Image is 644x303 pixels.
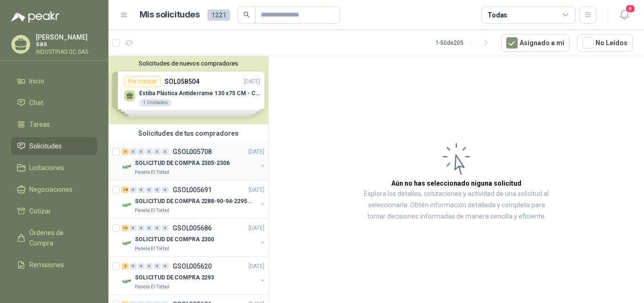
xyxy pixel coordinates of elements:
[173,263,212,270] p: GSOL005620
[29,184,73,195] span: Negociaciones
[29,98,43,108] span: Chat
[11,94,97,112] a: Chat
[122,148,129,155] div: 3
[122,225,129,231] div: 16
[154,225,161,231] div: 0
[173,187,212,193] p: GSOL005691
[122,276,133,287] img: Company Logo
[135,207,169,214] p: Panela El Trébol
[29,76,44,86] span: Inicio
[122,199,133,211] img: Company Logo
[11,137,97,155] a: Solicitudes
[173,148,212,155] p: GSOL005708
[11,11,59,23] img: Logo peakr
[29,228,88,248] span: Órdenes de Compra
[130,263,137,270] div: 0
[154,148,161,155] div: 0
[122,263,129,270] div: 2
[146,225,153,231] div: 0
[11,278,97,295] a: Configuración
[616,7,633,24] button: 8
[173,225,212,231] p: GSOL005686
[29,141,62,151] span: Solicitudes
[11,115,97,133] a: Tareas
[162,263,169,270] div: 0
[135,273,214,282] p: SOLICITUD DE COMPRA 2293
[146,187,153,193] div: 0
[436,35,494,50] div: 1 - 50 de 205
[122,146,266,176] a: 3 0 0 0 0 0 GSOL005708[DATE] Company LogoSOLICITUD DE COMPRA 2305-2306Panela El Trébol
[130,187,137,193] div: 0
[135,245,169,253] p: Panela El Trébol
[36,49,97,55] p: INDUSTRIAS GC SAS
[112,60,264,67] button: Solicitudes de nuevos compradores
[135,283,169,291] p: Panela El Trébol
[138,187,145,193] div: 0
[138,225,145,231] div: 0
[108,124,268,142] div: Solicitudes de tus compradores
[248,224,264,233] p: [DATE]
[154,187,161,193] div: 0
[11,224,97,252] a: Órdenes de Compra
[391,178,521,188] h3: Aún no has seleccionado niguna solicitud
[36,34,97,47] p: [PERSON_NAME] sas
[29,163,64,173] span: Licitaciones
[122,261,266,291] a: 2 0 0 0 0 0 GSOL005620[DATE] Company LogoSOLICITUD DE COMPRA 2293Panela El Trébol
[138,263,145,270] div: 0
[140,8,200,22] h1: Mis solicitudes
[363,188,550,222] p: Explora los detalles, cotizaciones y actividad de una solicitud al seleccionarla. Obtén informaci...
[29,119,50,130] span: Tareas
[162,187,169,193] div: 0
[11,72,97,90] a: Inicio
[501,34,570,52] button: Asignado a mi
[122,184,266,214] a: 18 0 0 0 0 0 GSOL005691[DATE] Company LogoSOLICITUD DE COMPRA 2288-90-94-2295-96-2301-02-04Panela...
[11,256,97,274] a: Remisiones
[135,197,252,206] p: SOLICITUD DE COMPRA 2288-90-94-2295-96-2301-02-04
[248,147,264,156] p: [DATE]
[122,161,133,172] img: Company Logo
[154,263,161,270] div: 0
[29,260,64,270] span: Remisiones
[146,263,153,270] div: 0
[130,148,137,155] div: 0
[108,56,268,124] div: Solicitudes de nuevos compradoresPor cotizarSOL058504[DATE] Estiba Plástica Antiderrame 130 x75 C...
[243,11,250,18] span: search
[248,262,264,271] p: [DATE]
[625,4,636,13] span: 8
[122,222,266,253] a: 16 0 0 0 0 0 GSOL005686[DATE] Company LogoSOLICITUD DE COMPRA 2300Panela El Trébol
[130,225,137,231] div: 0
[11,202,97,220] a: Cotizar
[11,180,97,198] a: Negociaciones
[146,148,153,155] div: 0
[162,148,169,155] div: 0
[162,225,169,231] div: 0
[487,10,507,20] div: Todas
[135,169,169,176] p: Panela El Trébol
[29,206,51,216] span: Cotizar
[11,159,97,177] a: Licitaciones
[577,34,633,52] button: No Leídos
[122,187,129,193] div: 18
[248,186,264,195] p: [DATE]
[135,159,230,168] p: SOLICITUD DE COMPRA 2305-2306
[207,9,230,21] span: 1221
[138,148,145,155] div: 0
[122,237,133,249] img: Company Logo
[135,235,214,244] p: SOLICITUD DE COMPRA 2300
